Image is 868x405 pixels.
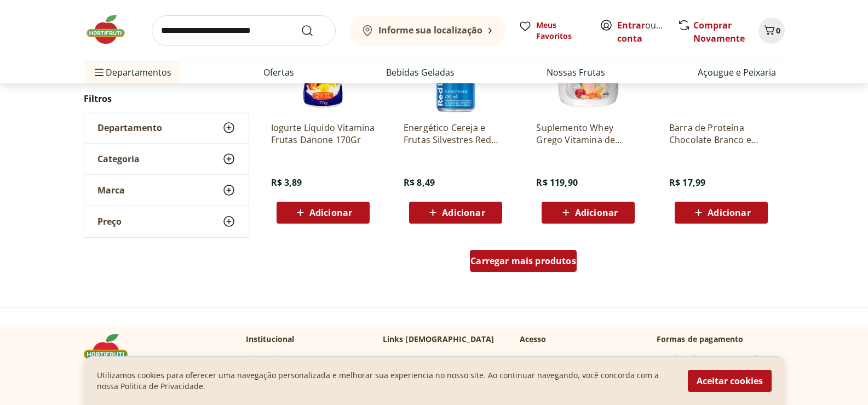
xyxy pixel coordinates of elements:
[97,370,675,392] p: Utilizamos cookies para oferecer uma navegação personalizada e melhorar sua experiencia no nosso ...
[758,18,785,44] button: Carrinho
[536,20,587,42] span: Meus Favoritos
[536,122,640,146] a: Suplemento Whey Grego Vitamina de Frutas Nutrata 450g
[263,66,294,79] a: Ofertas
[349,15,505,46] button: Informe sua localização
[575,208,618,217] span: Adicionar
[617,19,666,45] span: ou
[669,122,773,146] a: Barra de Proteína Chocolate Branco e Frutas Vermelhas Dux 60g
[470,250,577,276] a: Carregar mais produtos
[97,153,140,164] span: Categoria
[84,13,139,46] img: Hortifruti
[378,24,482,36] b: Informe sua localização
[547,66,605,79] a: Nossas Frutas
[97,122,162,133] span: Departamento
[301,24,327,37] button: Submit Search
[84,206,249,237] button: Preço
[97,185,125,196] span: Marca
[542,202,635,224] button: Adicionar
[669,176,705,189] span: R$ 17,99
[84,112,249,143] button: Departamento
[84,144,249,174] button: Categoria
[520,353,540,364] a: Login
[470,256,576,265] span: Carregar mais produtos
[519,20,587,42] a: Meus Favoritos
[93,59,106,85] button: Menu
[442,208,485,217] span: Adicionar
[309,208,352,217] span: Adicionar
[693,19,745,44] a: Comprar Novamente
[675,202,768,224] button: Adicionar
[271,122,375,146] a: Iogurte Líquido Vitamina Frutas Danone 170Gr
[277,202,370,224] button: Adicionar
[404,122,508,146] a: Energético Cereja e Frutas Silvestres Red Bull 250ml
[386,66,455,79] a: Bebidas Geladas
[688,370,772,392] button: Aceitar cookies
[657,334,785,345] p: Formas de pagamento
[617,19,645,31] a: Entrar
[84,88,249,110] h2: Filtros
[93,59,171,85] span: Departamentos
[409,202,502,224] button: Adicionar
[246,353,283,364] a: Sobre nós
[97,216,122,227] span: Preço
[657,353,769,364] h3: Receba Ofertas e Promoções!
[776,25,780,36] span: 0
[84,175,249,206] button: Marca
[520,334,547,345] p: Acesso
[617,19,677,44] a: Criar conta
[536,176,577,189] span: R$ 119,90
[152,15,336,46] input: search
[383,334,495,345] p: Links [DEMOGRAPHIC_DATA]
[383,353,430,364] a: Fale conosco
[84,334,139,367] img: Hortifruti
[708,208,750,217] span: Adicionar
[271,176,302,189] span: R$ 3,89
[246,334,295,345] p: Institucional
[698,66,776,79] a: Açougue e Peixaria
[404,176,435,189] span: R$ 8,49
